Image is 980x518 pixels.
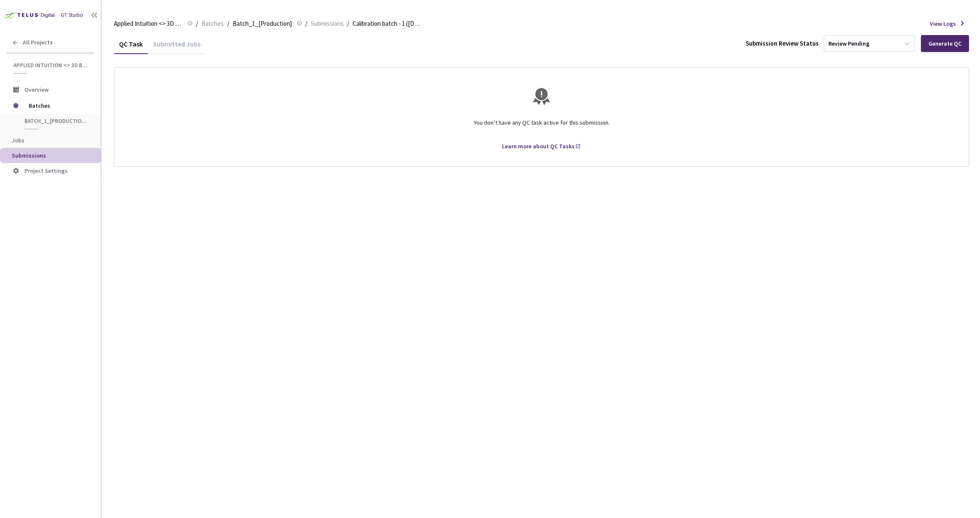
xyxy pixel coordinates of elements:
[305,19,307,29] li: /
[502,142,575,150] div: Learn more about QC Tasks
[148,40,206,54] div: Submitted Jobs
[233,19,292,29] span: Batch_1_[Production]
[311,19,344,29] span: Submissions
[227,19,229,29] li: /
[12,152,46,159] span: Submissions
[12,136,24,144] span: Jobs
[61,11,83,19] div: GT Studio
[114,40,148,54] div: QC Task
[196,19,198,29] li: /
[828,40,869,48] div: Review Pending
[24,86,49,93] span: Overview
[347,19,349,29] li: /
[14,62,89,69] span: Applied Intuition <> 3D BBox - BEV
[24,117,87,125] span: Batch_1_[Production]
[201,19,224,29] span: Batches
[114,19,182,29] span: Applied Intuition <> 3D BBox - BEV
[930,19,956,28] span: View Logs
[23,39,53,46] span: All Projects
[353,19,421,29] span: Calibration batch - 1 ([DATE])
[309,19,345,28] a: Submissions
[125,112,958,142] div: You don’t have any QC task active for this submission.
[746,39,819,48] div: Submission Review Status
[200,19,225,28] a: Batches
[928,40,961,47] div: Generate QC
[29,97,87,114] span: Batches
[24,167,68,174] span: Project Settings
